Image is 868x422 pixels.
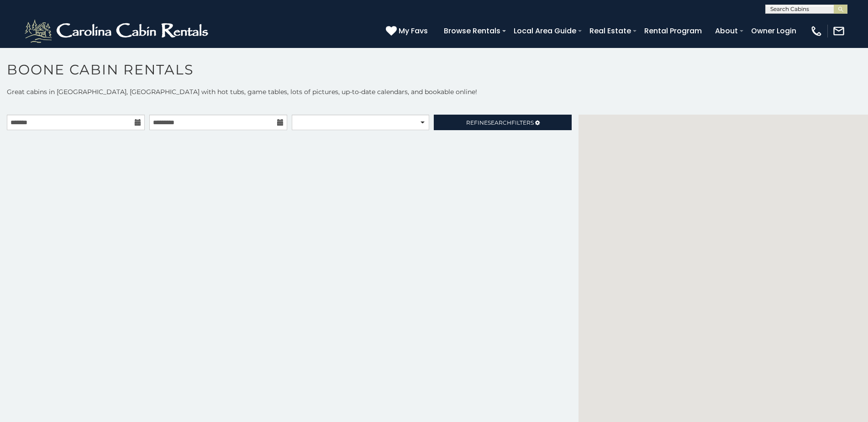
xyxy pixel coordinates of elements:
[439,23,505,39] a: Browse Rentals
[710,23,742,39] a: About
[466,119,534,126] span: Refine Filters
[488,119,511,126] span: Search
[832,25,845,37] img: mail-regular-white.png
[640,23,706,39] a: Rental Program
[399,25,428,37] span: My Favs
[810,25,823,37] img: phone-regular-white.png
[585,23,636,39] a: Real Estate
[747,23,801,39] a: Owner Login
[509,23,581,39] a: Local Area Guide
[23,17,212,45] img: White-1-2.png
[434,115,572,130] a: RefineSearchFilters
[386,25,430,37] a: My Favs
